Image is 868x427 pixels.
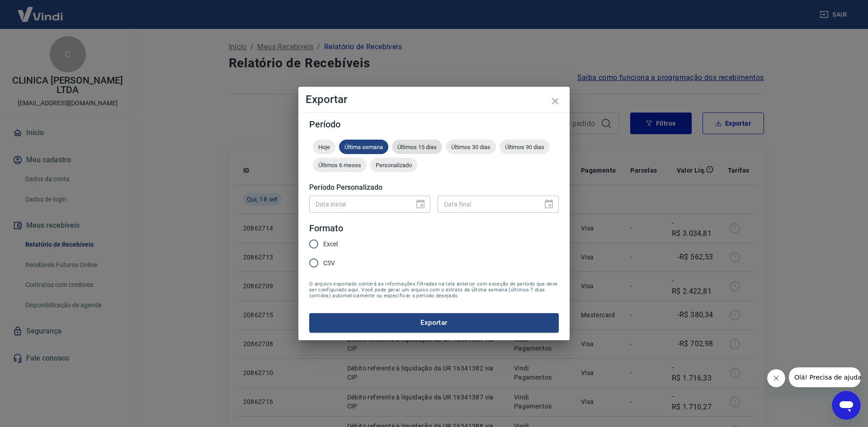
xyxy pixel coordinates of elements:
div: Últimos 6 meses [313,158,367,172]
span: Últimos 15 dias [392,144,442,150]
span: Olá! Precisa de ajuda? [5,6,76,14]
button: Exportar [309,313,559,332]
div: Últimos 30 dias [446,140,496,154]
span: Últimos 90 dias [500,144,550,150]
span: CSV [323,258,335,268]
h5: Período [309,120,559,129]
span: Últimos 6 meses [313,162,367,169]
span: Personalizado [370,162,417,169]
iframe: Botão para abrir a janela de mensagens [832,391,861,420]
span: Última semana [339,144,388,150]
button: close [544,90,566,112]
legend: Formato [309,222,343,235]
div: Última semana [339,140,388,154]
iframe: Mensagem da empresa [789,367,861,387]
div: Personalizado [370,158,417,172]
span: O arquivo exportado conterá as informações filtradas na tela anterior com exceção do período que ... [309,281,559,299]
span: Últimos 30 dias [446,144,496,150]
iframe: Fechar mensagem [767,369,785,387]
div: Últimos 90 dias [500,140,550,154]
h4: Exportar [306,94,562,105]
input: DD/MM/YYYY [309,196,408,212]
div: Hoje [313,140,335,154]
div: Últimos 15 dias [392,140,442,154]
span: Hoje [313,144,335,150]
input: DD/MM/YYYY [438,196,536,212]
span: Excel [323,239,338,249]
h5: Período Personalizado [309,183,559,192]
